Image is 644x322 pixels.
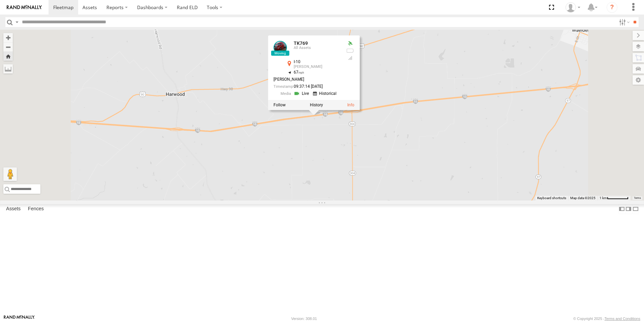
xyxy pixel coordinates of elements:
button: Drag Pegman onto the map to open Street View [3,167,17,181]
label: Measure [3,64,13,74]
img: rand-logo.svg [7,5,42,10]
button: Keyboard shortcuts [537,196,566,200]
a: View Asset Details [347,103,354,108]
div: © Copyright 2025 - [573,317,640,321]
div: Version: 308.01 [291,317,317,321]
label: Dock Summary Table to the Right [625,204,632,214]
div: [PERSON_NAME] [294,65,341,69]
span: Map data ©2025 [570,196,595,200]
a: View Live Media Streams [294,90,311,97]
button: Zoom in [3,33,13,42]
label: View Asset History [310,103,323,108]
label: Hide Summary Table [632,204,639,214]
a: View Historical Media Streams [313,90,339,97]
i: ? [607,2,617,13]
div: Last Event GSM Signal Strength [346,55,354,61]
label: Dock Summary Table to the Left [618,204,625,214]
a: Visit our Website [4,315,35,322]
label: Search Filter Options [616,17,631,27]
a: View Asset Details [273,41,287,54]
div: No battery health information received from this device. [346,48,354,54]
a: Terms (opens in new tab) [634,197,641,199]
label: Assets [3,204,24,214]
div: Date/time of location update [273,85,341,89]
label: Fences [25,204,47,214]
a: Terms and Conditions [605,317,640,321]
div: [PERSON_NAME] [273,77,341,82]
div: I-10 [294,60,341,64]
label: Search Query [14,17,20,27]
div: Valid GPS Fix [346,41,354,46]
label: Map Settings [633,75,644,85]
button: Map Scale: 1 km per 60 pixels [598,196,631,200]
span: 1 km [600,196,607,200]
div: Daniel Del Muro [563,2,583,12]
div: All Assets [294,46,341,50]
button: Zoom out [3,42,13,52]
label: Realtime tracking of Asset [273,103,286,108]
span: 67 [294,70,304,75]
button: Zoom Home [3,52,13,61]
a: TK769 [294,41,308,46]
